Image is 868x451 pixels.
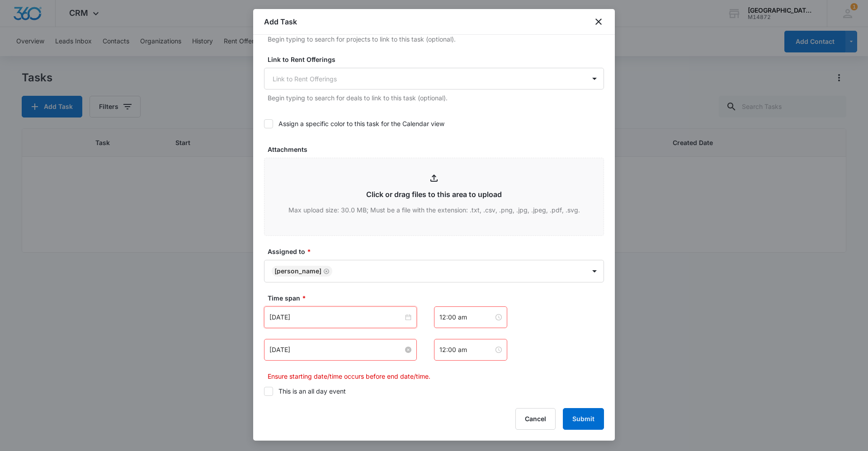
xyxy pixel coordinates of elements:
h1: Add Task [264,16,297,27]
div: [PERSON_NAME] [274,268,321,274]
span: close-circle [405,347,411,353]
input: 12:00 am [439,345,494,355]
button: Cancel [515,408,556,430]
p: Begin typing to search for projects to link to this task (optional). [268,34,604,44]
label: Assigned to [268,247,608,256]
label: Assign a specific color to this task for the Calendar view [264,119,604,128]
button: close [593,16,604,27]
div: Remove Jonathan Guptill [321,268,330,274]
input: 12:00 am [439,312,494,322]
label: Link to Rent Offerings [268,55,608,64]
div: This is an all day event [278,386,346,396]
input: Sep 12, 2025 [269,312,403,322]
label: Attachments [268,145,608,154]
label: Time span [268,293,608,303]
p: Ensure starting date/time occurs before end date/time. [268,371,604,381]
input: Feb 16, 2023 [269,345,403,355]
p: Begin typing to search for deals to link to this task (optional). [268,93,604,103]
button: Submit [563,408,604,430]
